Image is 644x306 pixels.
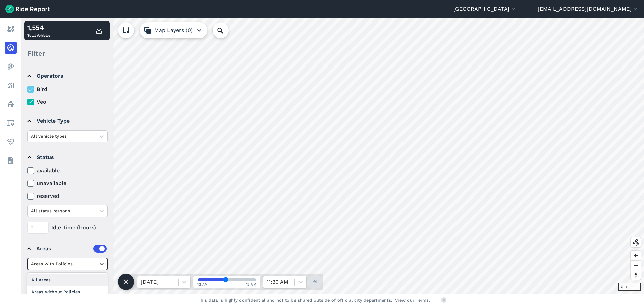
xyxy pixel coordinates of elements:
div: All Areas [27,274,108,286]
a: Datasets [5,155,17,167]
label: reserved [27,192,108,200]
div: Areas [36,245,107,253]
summary: Status [27,148,107,167]
a: Report [5,23,17,35]
summary: Vehicle Type [27,112,107,130]
span: 12 AM [197,282,208,287]
label: unavailable [27,179,108,187]
label: Veo [27,98,108,106]
a: Areas [5,117,17,129]
button: Zoom in [631,251,641,260]
a: Analyze [5,79,17,91]
button: Zoom out [631,260,641,270]
button: [EMAIL_ADDRESS][DOMAIN_NAME] [538,5,639,13]
img: Ride Report [5,5,50,13]
a: View our Terms. [395,297,430,303]
button: Reset bearing to north [631,270,641,280]
a: Heatmaps [5,60,17,73]
canvas: Map [21,18,644,294]
button: [GEOGRAPHIC_DATA] [453,5,517,13]
span: 12 AM [246,282,257,287]
a: Policy [5,98,17,110]
div: Filter [24,43,110,64]
summary: Areas [27,239,107,258]
a: Realtime [5,42,17,54]
div: Total Vehicles [27,23,50,39]
label: Bird [27,85,108,93]
div: Idle Time (hours) [27,222,108,234]
button: Map Layers (0) [140,22,207,38]
summary: Operators [27,67,107,85]
div: Areas without Policies [27,286,108,298]
div: 2 mi [618,283,641,291]
input: Search Location or Vehicles [213,22,239,38]
div: 1,554 [27,23,50,33]
label: available [27,167,108,175]
a: Health [5,136,17,148]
